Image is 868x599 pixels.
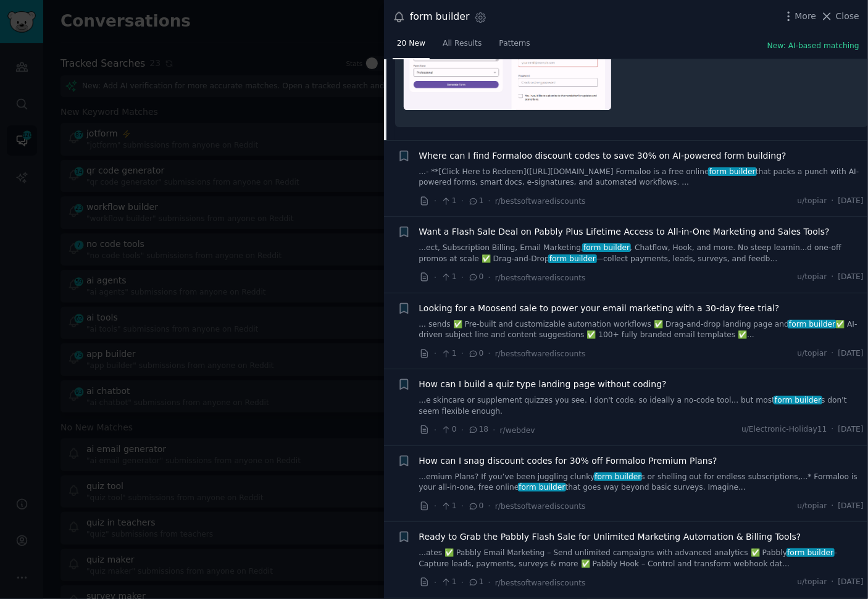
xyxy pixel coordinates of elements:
[468,348,483,359] span: 0
[434,576,436,589] span: ·
[495,274,586,282] span: r/bestsoftwarediscounts
[410,9,470,25] div: form builder
[832,424,834,435] span: ·
[798,272,827,283] span: u/topiar
[488,500,491,513] span: ·
[441,501,456,512] span: 1
[419,378,667,391] a: How can I build a quiz type landing page without coding?
[798,348,827,359] span: u/topiar
[838,424,864,435] span: [DATE]
[461,500,464,513] span: ·
[419,472,864,493] a: ...emium Plans? If you’ve been juggling clunkyform builders or shelling out for endless subscript...
[495,579,586,587] span: r/bestsoftwarediscounts
[798,577,827,588] span: u/topiar
[461,271,464,284] span: ·
[838,501,864,512] span: [DATE]
[434,195,436,207] span: ·
[419,149,787,162] a: Where can I find Formaloo discount codes to save 30% on AI-powered form building?
[468,272,483,283] span: 0
[461,576,464,589] span: ·
[838,577,864,588] span: [DATE]
[434,347,436,360] span: ·
[397,38,425,49] span: 20 New
[594,472,643,481] span: form builder
[499,38,530,49] span: Patterns
[838,348,864,359] span: [DATE]
[836,10,859,23] span: Close
[795,10,817,23] span: More
[468,424,488,435] span: 18
[419,395,864,417] a: ...e skincare or supplement quizzes you see. I don't code, so ideally a no-code tool... but mostf...
[774,396,822,404] span: form builder
[419,167,864,188] a: ...- **[Click Here to Redeem]([URL][DOMAIN_NAME] Formaloo is a free onlineform builderthat packs ...
[832,272,834,283] span: ·
[798,196,827,207] span: u/topiar
[787,548,835,557] span: form builder
[518,483,567,492] span: form builder
[488,576,491,589] span: ·
[443,38,482,49] span: All Results
[788,320,837,329] span: form builder
[441,348,456,359] span: 1
[419,302,780,315] a: Looking for a Moosend sale to power your email marketing with a 30-day free trial?
[838,196,864,207] span: [DATE]
[461,195,464,207] span: ·
[441,424,456,435] span: 0
[419,530,801,543] a: Ready to Grab the Pabbly Flash Sale for Unlimited Marketing Automation & Billing Tools?
[461,424,464,437] span: ·
[461,347,464,360] span: ·
[495,197,586,206] span: r/bestsoftwarediscounts
[500,426,535,435] span: r/webdev
[832,196,834,207] span: ·
[708,167,757,176] span: form builder
[548,254,597,263] span: form builder
[488,195,491,207] span: ·
[419,454,717,467] a: How can I snag discount codes for 30% off Formaloo Premium Plans?
[495,34,535,59] a: Patterns
[441,272,456,283] span: 1
[767,41,859,52] button: New: AI-based matching
[741,424,827,435] span: u/Electronic-Holiday11
[438,34,486,59] a: All Results
[495,350,586,358] span: r/bestsoftwarediscounts
[419,548,864,569] a: ...ates ✅ Pabbly Email Marketing – Send unlimited campaigns with advanced analytics ✅ Pabblyform ...
[838,272,864,283] span: [DATE]
[832,577,834,588] span: ·
[468,196,483,207] span: 1
[419,243,864,264] a: ...ect, Subscription Billing, Email Marketing,form builder, Chatflow, Hook, and more. No steep le...
[393,34,430,59] a: 20 New
[468,577,483,588] span: 1
[493,424,495,437] span: ·
[419,225,830,238] a: Want a Flash Sale Deal on Pabbly Plus Lifetime Access to All-in-One Marketing and Sales Tools?
[495,502,586,511] span: r/bestsoftwarediscounts
[434,271,436,284] span: ·
[434,424,436,437] span: ·
[441,577,456,588] span: 1
[798,501,827,512] span: u/topiar
[832,501,834,512] span: ·
[782,10,817,23] button: More
[488,347,491,360] span: ·
[441,196,456,207] span: 1
[468,501,483,512] span: 0
[582,243,631,252] span: form builder
[488,271,491,284] span: ·
[434,500,436,513] span: ·
[832,348,834,359] span: ·
[820,10,859,23] button: Close
[419,319,864,341] a: ... sends ✅ Pre-built and customizable automation workflows ✅ Drag-and-drop landing page andform ...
